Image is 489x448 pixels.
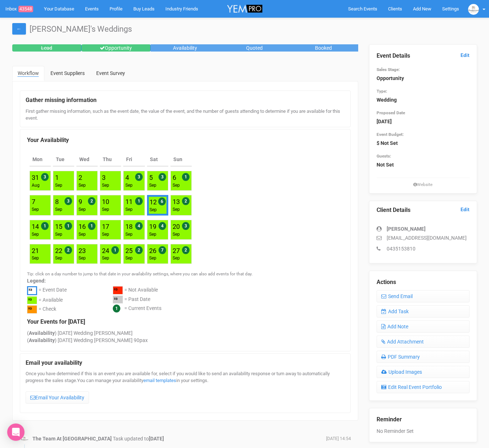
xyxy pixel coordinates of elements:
div: ²³ [113,286,123,294]
div: ( ) [DATE] Wedding [PERSON_NAME] [27,329,343,337]
a: 12 [150,198,157,206]
a: 9 [79,198,82,205]
strong: [PERSON_NAME] [387,226,426,232]
div: Sep [102,182,109,188]
small: Event Budget: [377,132,404,137]
div: Sep [32,207,39,213]
legend: Reminder [377,416,470,424]
strong: Availability [29,337,55,343]
a: PDF Summary [377,351,470,363]
span: 2 [182,246,190,254]
div: ²³ [27,305,37,314]
div: Sep [173,182,180,188]
span: Task updated to [113,436,164,442]
div: Sep [102,255,109,261]
div: Sep [79,255,86,261]
small: Sales Stage: [377,67,400,72]
legend: Email your availability [26,359,345,367]
a: 16 [79,223,86,230]
span: 1 [41,222,49,230]
a: 17 [102,223,109,230]
a: 21 [32,247,39,254]
span: 43548 [18,6,33,12]
div: = Past Date [124,296,150,305]
div: = Check [39,305,56,315]
small: Proposed Date [377,110,405,115]
th: Sat [147,153,168,167]
span: 6 [158,198,166,205]
a: 27 [173,247,180,254]
span: Add New [413,6,431,12]
div: Quoted [220,44,289,52]
a: Event Suppliers [45,66,90,80]
legend: Your Events for [DATE] [27,318,343,326]
a: 11 [125,198,133,205]
a: 8 [55,198,59,205]
span: 7 [159,246,166,254]
span: Search Events [348,6,377,12]
a: Event Survey [91,66,130,80]
div: Sep [32,231,39,238]
a: 19 [149,223,156,230]
div: Availability [151,44,220,52]
a: 31 [32,174,39,181]
a: 1 [55,174,59,181]
a: email templates [143,378,176,383]
a: 2 [79,174,82,181]
span: 2 [65,246,72,254]
div: ( ) [DATE] Wedding [PERSON_NAME] 90pax [27,337,343,344]
span: 1 [111,246,119,254]
div: Sep [149,182,156,188]
a: Add Task [377,305,470,318]
strong: Opportunity [377,75,404,81]
div: ²³ [27,296,37,305]
a: ← [12,23,26,35]
strong: Wedding [377,97,397,103]
div: Sep [125,182,133,188]
div: Sep [79,182,86,188]
span: 1 [135,197,143,205]
small: Website [377,182,470,188]
strong: [DATE] [377,119,392,124]
a: Upload Images [377,366,470,378]
span: 1 [113,305,120,312]
div: Sep [125,255,133,261]
div: ²³ [27,286,37,295]
a: 15 [55,223,62,230]
div: = Not Available [124,286,158,296]
a: 10 [102,198,109,205]
a: 26 [149,247,156,254]
a: Workflow [12,66,44,81]
th: Sun [170,153,192,167]
div: Sep [102,231,109,238]
a: 23 [79,247,86,254]
legend: Your Availability [27,136,343,145]
legend: Client Details [377,206,470,214]
span: 1 [65,222,72,230]
a: 22 [55,247,62,254]
div: Opportunity [81,44,151,52]
div: Sep [79,231,86,238]
div: ²³ [113,296,123,304]
div: First gather missing information, such as the event date, the value of the event, and the number ... [26,108,345,121]
a: 6 [173,174,176,181]
div: Sep [150,207,157,213]
div: Aug [32,182,40,188]
span: You can manage your availability in your settings. [77,378,208,383]
span: 3 [159,173,166,181]
div: Sep [55,255,62,261]
div: Sep [125,207,133,213]
div: Sep [173,207,180,213]
img: BGLogo.jpg [468,4,479,15]
small: Tip: click on a day number to jump to that date in your availability settings, where you can also... [27,271,253,276]
span: 3 [41,173,49,181]
strong: The Team At [GEOGRAPHIC_DATA] [32,436,112,442]
span: 2 [88,197,95,205]
a: Add Attachment [377,336,470,348]
a: 20 [173,223,180,230]
span: 3 [65,197,72,205]
a: Edit Real Event Portfolio [377,381,470,393]
div: = Available [39,296,63,306]
a: 4 [125,174,129,181]
div: Sep [32,255,39,261]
